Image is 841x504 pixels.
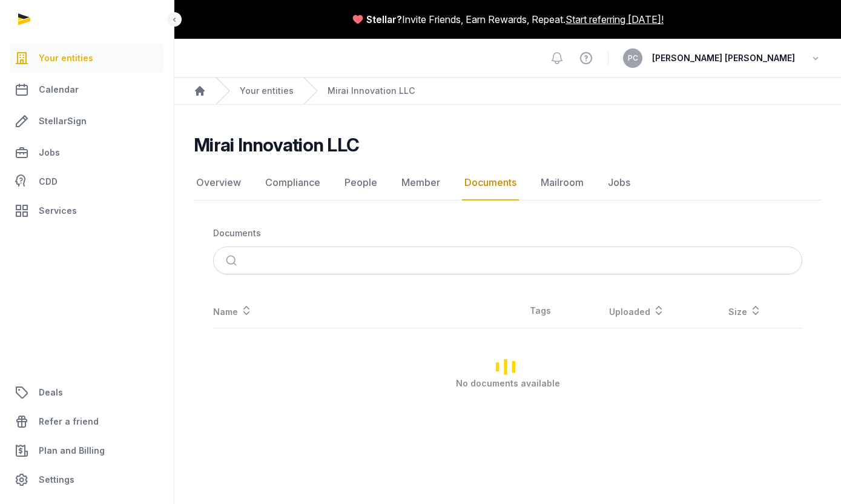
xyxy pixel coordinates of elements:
[39,174,58,189] span: CDD
[39,472,74,487] span: Settings
[328,85,415,97] a: Mirai Innovation LLC
[39,443,105,458] span: Plan and Billing
[39,51,93,65] span: Your entities
[366,12,402,27] span: Stellar?
[10,436,164,465] a: Plan and Billing
[194,165,822,201] nav: Tabs
[10,407,164,436] a: Refer a friend
[10,196,164,225] a: Services
[538,165,586,201] a: Mailroom
[462,165,519,201] a: Documents
[10,378,164,407] a: Deals
[194,294,822,439] div: Loading
[652,51,795,65] span: [PERSON_NAME] [PERSON_NAME]
[39,414,99,429] span: Refer a friend
[194,165,243,201] a: Overview
[219,247,247,274] button: Submit
[10,138,164,167] a: Jobs
[213,227,261,239] div: Documents
[39,82,79,97] span: Calendar
[194,134,359,156] h2: Mirai Innovation LLC
[10,44,164,73] a: Your entities
[605,165,633,201] a: Jobs
[10,107,164,136] a: StellarSign
[39,114,87,128] span: StellarSign
[213,220,802,247] nav: Breadcrumb
[342,165,380,201] a: People
[174,78,841,105] nav: Breadcrumb
[10,75,164,104] a: Calendar
[10,465,164,494] a: Settings
[566,12,664,27] a: Start referring [DATE]!
[39,204,77,218] span: Services
[399,165,443,201] a: Member
[10,170,164,194] a: CDD
[39,145,60,160] span: Jobs
[240,85,294,97] a: Your entities
[39,385,63,400] span: Deals
[623,48,642,68] button: PC
[263,165,323,201] a: Compliance
[628,55,638,62] span: PC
